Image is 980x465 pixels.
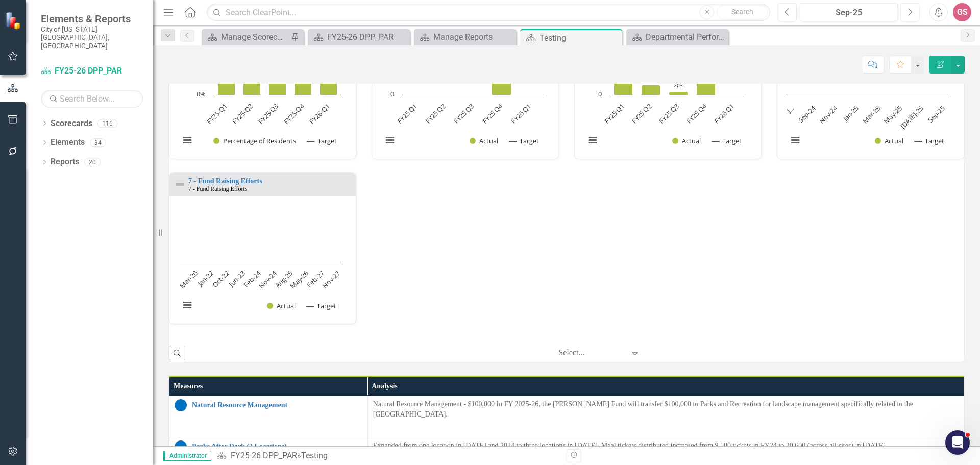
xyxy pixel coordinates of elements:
[197,89,206,99] text: 0%
[731,8,753,16] span: Search
[367,437,964,456] td: Double-Click to Edit
[192,443,362,450] a: Parks After Dark (3 Locations)
[216,450,559,462] div: »
[180,298,194,312] button: View chart menu, Chart
[175,41,347,156] svg: Interactive chart
[169,437,368,456] td: Double-Click to Edit Right Click for Context Menu
[373,440,959,451] p: Expanded from one location in [DATE] and 2024 to three locations in [DATE]. Meal tickets distribu...
[953,3,971,21] button: GS
[657,102,681,126] text: FY25 Q3
[257,268,279,290] text: Nov-24
[840,104,861,125] text: Jan-25
[629,31,726,43] a: Departmental Performance Plans - 3 Columns
[383,133,397,148] button: View chart menu, Chart
[684,102,708,126] text: FY25 Q4
[207,4,770,21] input: Search ClearPoint...
[180,133,194,148] button: View chart menu, Chart
[41,90,143,108] input: Search Below...
[231,451,297,460] a: FY25-26 DPP_PAR
[178,268,199,290] text: Mar-20
[598,89,602,99] text: 0
[574,8,762,159] div: Double-Click to Edit
[580,41,752,156] svg: Interactive chart
[717,5,768,19] button: Search
[90,138,106,147] div: 34
[898,104,925,131] text: [DATE]-25
[926,104,947,125] text: Sep-25
[712,136,742,145] button: Show Target
[646,31,726,43] div: Departmental Performance Plans - 3 Columns
[875,136,903,145] button: Show Actual
[320,268,341,290] text: Nov-27
[310,31,407,43] a: FY25-26 DPP_PAR
[84,158,101,166] div: 20
[175,399,187,411] img: No Target Established
[377,41,549,156] svg: Interactive chart
[282,102,306,126] text: FY25-Q4
[674,82,683,89] text: 203
[424,102,448,126] text: FY25 Q2
[782,41,959,156] div: Chart. Highcharts interactive chart.
[327,31,407,43] div: FY25-26 DPP_PAR
[188,185,247,192] small: 7 - Fund Raising Efforts
[642,85,660,95] path: FY25 Q2, 606. Actual.
[256,102,280,126] text: FY25-Q3
[672,136,701,145] button: Show Actual
[169,8,356,159] div: Double-Click to Edit
[803,7,894,19] div: Sep-25
[41,13,143,25] span: Elements & Reports
[372,8,559,159] div: Double-Click to Edit
[630,102,654,126] text: FY25 Q2
[777,8,964,159] div: Double-Click to Edit
[509,136,540,145] button: Show Target
[377,41,553,156] div: Chart. Highcharts interactive chart.
[188,177,262,185] a: 7 - Fund Raising Efforts
[5,12,23,30] img: ClearPoint Strategy
[373,399,959,422] p: Natural Resource Management - $100,000 In FY 2025-26, the [PERSON_NAME] Fund will transfer $100,0...
[367,396,964,437] td: Double-Click to Edit
[241,268,263,289] text: Feb-24
[51,137,85,149] a: Elements
[585,133,600,148] button: View chart menu, Chart
[307,102,331,126] text: FY26-Q1
[288,268,310,290] text: May-26
[163,451,211,461] span: Administrator
[231,102,255,126] text: FY25-Q2
[267,301,296,310] button: Show Actual
[192,401,362,409] a: Natural Resource Management
[41,25,143,50] small: City of [US_STATE][GEOGRAPHIC_DATA], [GEOGRAPHIC_DATA]
[782,41,954,156] svg: Interactive chart
[175,206,351,321] div: Chart. Highcharts interactive chart.
[307,136,337,145] button: Show Target
[51,118,92,130] a: Scorecards
[784,104,796,116] text: J…
[580,41,756,156] div: Chart. Highcharts interactive chart.
[395,102,419,126] text: FY25 Q1
[213,136,297,145] button: Show Percentage of Residents
[175,41,351,156] div: Chart. Highcharts interactive chart.
[915,136,945,145] button: Show Target
[204,31,288,43] a: Manage Scorecards
[796,104,818,125] text: Sep-24
[669,92,688,95] path: FY25 Q3, 203. Actual.
[301,451,328,460] div: Testing
[169,396,368,437] td: Double-Click to Edit Right Click for Context Menu
[712,102,736,126] text: FY26 Q1
[433,31,513,43] div: Manage Reports
[614,82,633,95] path: FY25 Q1, 830. Actual.
[97,119,117,128] div: 116
[41,65,143,77] a: FY25-26 DPP_PAR
[307,301,337,310] button: Show Target
[480,102,504,126] text: FY25 Q4
[470,136,498,145] button: Show Actual
[390,89,394,99] text: 0
[175,206,347,321] svg: Interactive chart
[945,430,970,455] iframe: Intercom live chat
[174,178,186,190] img: Not Defined
[226,268,247,289] text: Jun-23
[452,102,476,126] text: FY25 Q3
[205,102,229,126] text: FY25-Q1
[788,133,802,148] button: View chart menu, Chart
[861,104,882,126] text: Mar-25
